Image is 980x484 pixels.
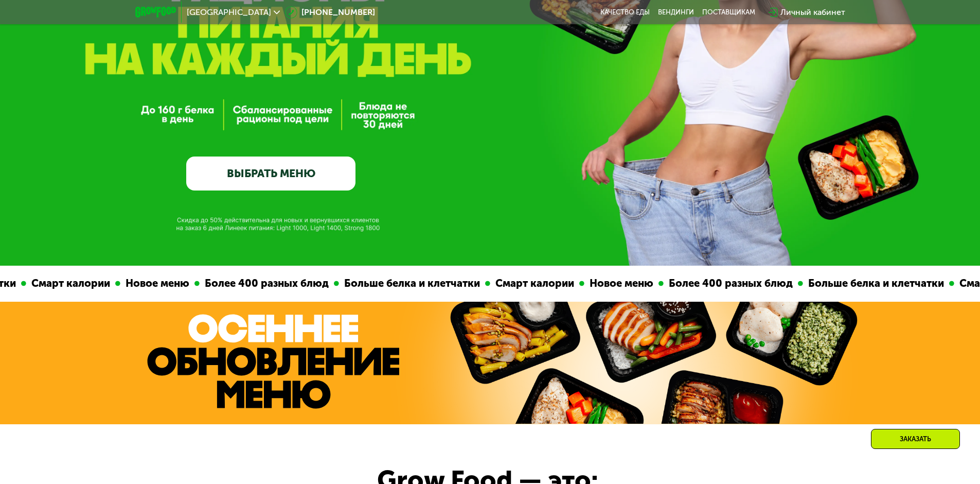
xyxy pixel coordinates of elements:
div: Смарт калории [19,275,108,291]
a: Качество еды [600,8,650,16]
a: [PHONE_NUMBER] [285,6,375,19]
div: Заказать [871,429,960,449]
a: Вендинги [658,8,694,16]
div: Больше белка и клетчатки [795,275,941,291]
div: поставщикам [702,8,755,16]
div: Личный кабинет [780,6,845,19]
a: ВЫБРАТЬ МЕНЮ [186,157,355,191]
span: [GEOGRAPHIC_DATA] [187,8,271,16]
div: Смарт калории [483,275,572,291]
div: Более 400 разных блюд [656,275,790,291]
div: Новое меню [577,275,651,291]
div: Новое меню [113,275,187,291]
div: Больше белка и клетчатки [331,275,477,291]
div: Более 400 разных блюд [192,275,326,291]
